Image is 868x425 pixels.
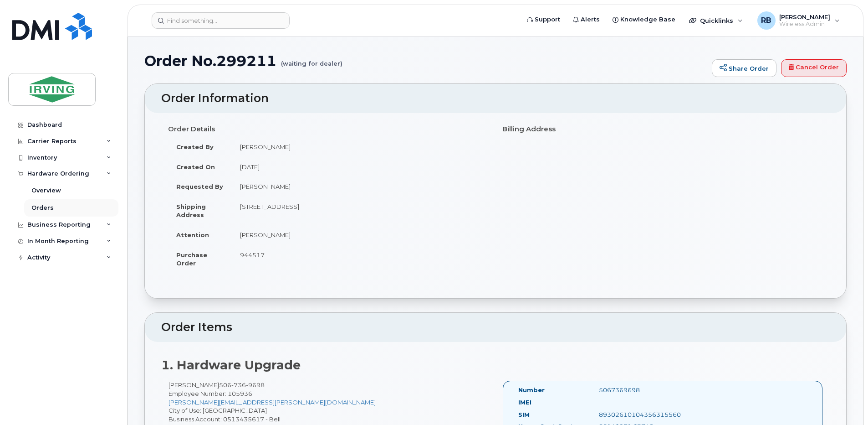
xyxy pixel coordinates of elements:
strong: Attention [176,231,209,238]
h1: Order No.299211 [144,53,707,69]
strong: Purchase Order [176,251,207,267]
td: [DATE] [232,157,489,177]
td: [PERSON_NAME] [232,225,489,245]
span: Employee Number: 105936 [168,390,252,397]
a: Share Order [712,59,776,78]
strong: Shipping Address [176,203,206,219]
label: Number [518,386,545,394]
label: IMEI [518,398,531,407]
div: 5067369698 [592,386,705,394]
span: 9698 [246,381,265,389]
small: (waiting for dealer) [281,53,342,67]
td: [PERSON_NAME] [232,176,489,197]
strong: 1. Hardware Upgrade [161,358,301,373]
h4: Order Details [168,125,489,133]
td: [STREET_ADDRESS] [232,197,489,225]
h2: Order Items [161,321,830,334]
strong: Requested By [176,183,223,190]
strong: Created On [176,163,215,171]
span: 736 [231,381,246,389]
a: Cancel Order [781,59,847,78]
h2: Order Information [161,92,830,105]
td: [PERSON_NAME] [232,137,489,157]
span: 506 [219,381,265,389]
span: 944517 [240,251,265,259]
h4: Billing Address [502,125,823,133]
label: SIM [518,410,530,419]
a: [PERSON_NAME][EMAIL_ADDRESS][PERSON_NAME][DOMAIN_NAME] [168,399,376,406]
strong: Created By [176,143,214,150]
div: 89302610104356315560 [592,410,705,419]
